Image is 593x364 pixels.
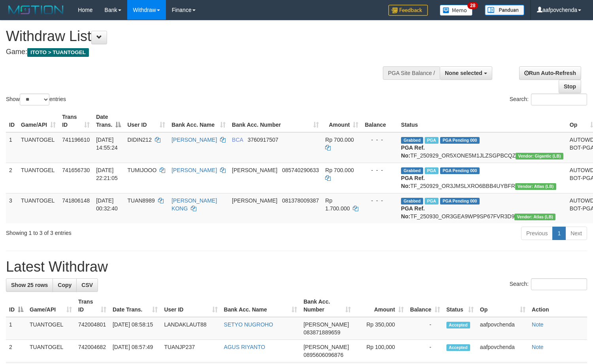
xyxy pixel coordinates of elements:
div: - - - [365,166,395,174]
th: User ID: activate to sort column ascending [124,110,168,132]
span: Marked by aafchonlypin [425,198,439,205]
th: Amount: activate to sort column ascending [354,295,407,317]
a: [PERSON_NAME] [171,167,217,173]
span: 741656730 [62,167,90,173]
td: TUANTOGEL [18,193,59,223]
span: Copy 085740290633 to clipboard [282,167,319,173]
th: Game/API: activate to sort column ascending [26,295,75,317]
span: [DATE] 22:21:05 [96,167,118,181]
th: Bank Acc. Number: activate to sort column ascending [229,110,322,132]
span: Show 25 rows [11,282,48,288]
td: - [407,340,443,362]
a: Run Auto-Refresh [519,66,581,80]
div: - - - [365,197,395,205]
td: 2 [6,163,18,193]
span: Grabbed [401,198,423,205]
span: [PERSON_NAME] [232,167,277,173]
span: ITOTO > TUANTOGEL [27,48,89,57]
span: PGA Pending [440,167,480,174]
span: [DATE] 00:32:40 [96,197,118,212]
span: [PERSON_NAME] [303,321,349,328]
th: User ID: activate to sort column ascending [161,295,220,317]
th: Date Trans.: activate to sort column descending [93,110,124,132]
th: ID: activate to sort column descending [6,295,26,317]
input: Search: [531,94,587,105]
a: Note [532,344,544,350]
img: MOTION_logo.png [6,4,66,16]
span: Copy 0895606096876 to clipboard [303,352,343,358]
th: Trans ID: activate to sort column ascending [75,295,109,317]
span: DIDIN212 [127,137,151,143]
b: PGA Ref. No: [401,144,425,159]
label: Search: [510,278,587,290]
th: Game/API: activate to sort column ascending [18,110,59,132]
div: PGA Site Balance / [383,66,440,80]
th: Action [529,295,587,317]
td: 742004801 [75,317,109,340]
span: [DATE] 14:55:24 [96,137,118,151]
th: Status [398,110,567,132]
td: TUANTOGEL [26,317,75,340]
a: Copy [53,278,77,292]
b: PGA Ref. No: [401,175,425,189]
span: [PERSON_NAME] [232,197,277,204]
td: TUANTOGEL [18,163,59,193]
div: - - - [365,136,395,144]
td: - [407,317,443,340]
th: Bank Acc. Name: activate to sort column ascending [168,110,229,132]
td: TUANTOGEL [26,340,75,362]
td: 1 [6,132,18,163]
span: 741806148 [62,197,90,204]
th: Balance [361,110,398,132]
a: CSV [76,278,98,292]
th: ID [6,110,18,132]
a: Show 25 rows [6,278,53,292]
th: Amount: activate to sort column ascending [322,110,361,132]
td: 742004682 [75,340,109,362]
td: Rp 100,000 [354,340,407,362]
a: 1 [552,227,566,240]
td: aafpovchenda [477,340,529,362]
input: Search: [531,278,587,290]
span: Accepted [446,344,470,351]
a: Note [532,321,544,328]
td: TF_250929_OR3JMSLXRO6BBB4UYBFR [398,163,567,193]
span: Rp 700.000 [325,137,354,143]
a: SETYO NUGROHO [224,321,273,328]
span: PGA Pending [440,137,480,144]
span: Vendor URL: https://dashboard.q2checkout.com/secure [514,214,555,220]
th: Bank Acc. Name: activate to sort column ascending [221,295,301,317]
label: Show entries [6,94,66,105]
span: TUMIJOOO [127,167,156,173]
b: PGA Ref. No: [401,205,425,220]
a: [PERSON_NAME] [171,137,217,143]
span: Vendor URL: https://dashboard.q2checkout.com/secure [515,183,556,190]
td: TUANJP237 [161,340,220,362]
th: Bank Acc. Number: activate to sort column ascending [300,295,354,317]
th: Date Trans.: activate to sort column ascending [109,295,161,317]
span: [PERSON_NAME] [303,344,349,350]
span: 28 [467,2,478,9]
a: [PERSON_NAME] KONG [171,197,217,212]
td: Rp 350,000 [354,317,407,340]
th: Op: activate to sort column ascending [477,295,529,317]
span: Accepted [446,322,470,328]
span: Rp 700.000 [325,167,354,173]
span: Copy 083871889659 to clipboard [303,329,340,336]
span: Grabbed [401,167,423,174]
span: Copy [58,282,72,288]
img: panduan.png [485,5,524,15]
td: 1 [6,317,26,340]
span: Vendor URL: https://dashboard.q2checkout.com/secure [516,153,563,159]
span: Marked by aafyoumonoriya [425,137,439,144]
span: CSV [81,282,93,288]
td: TUANTOGEL [18,132,59,163]
td: TF_250930_OR3GEA9WP9SP67FVR3D9 [398,193,567,223]
span: Grabbed [401,137,423,144]
img: Feedback.jpg [388,5,428,16]
a: Previous [521,227,553,240]
span: Marked by aafchonlypin [425,167,439,174]
td: 2 [6,340,26,362]
h1: Withdraw List [6,28,388,44]
button: None selected [440,66,492,80]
